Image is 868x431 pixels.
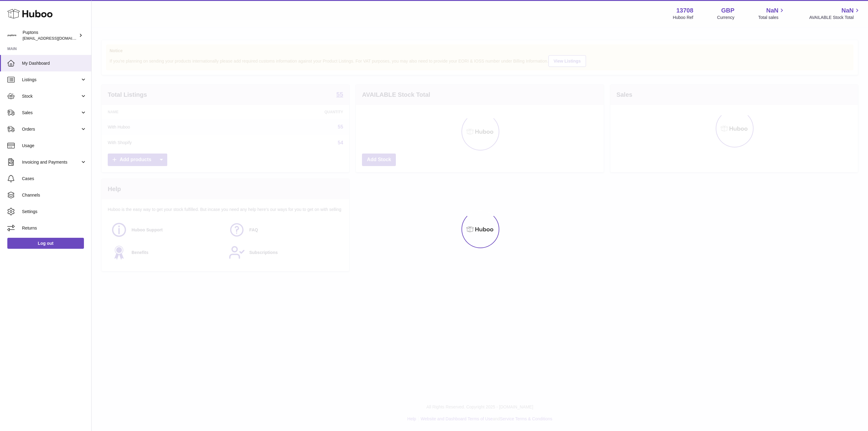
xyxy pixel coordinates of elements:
[676,6,693,15] strong: 13708
[809,6,861,20] a: NaN AVAILABLE Stock Total
[758,15,785,20] span: Total sales
[22,143,87,149] span: Usage
[717,15,735,20] div: Currency
[809,15,861,20] span: AVAILABLE Stock Total
[721,6,734,15] strong: GBP
[22,159,80,165] span: Invoicing and Payments
[766,6,778,15] span: NaN
[22,93,80,99] span: Stock
[23,30,78,41] div: Puptons
[7,238,84,249] a: Log out
[841,6,854,15] span: NaN
[22,110,80,116] span: Sales
[22,60,87,66] span: My Dashboard
[7,31,16,40] img: hello@puptons.com
[22,126,80,132] span: Orders
[673,15,693,20] div: Huboo Ref
[23,36,90,41] span: [EMAIL_ADDRESS][DOMAIN_NAME]
[22,77,80,83] span: Listings
[22,209,87,215] span: Settings
[22,176,87,182] span: Cases
[22,225,87,231] span: Returns
[22,192,87,198] span: Channels
[758,6,785,20] a: NaN Total sales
